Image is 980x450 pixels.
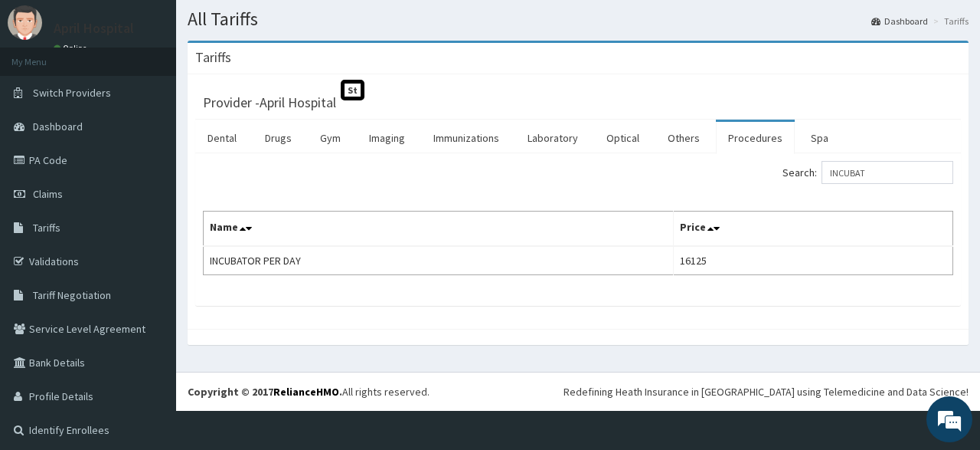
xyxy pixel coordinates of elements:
h1: All Tariffs [188,9,969,29]
div: Minimize live chat window [251,8,288,44]
a: Immunizations [421,122,511,154]
a: Imaging [357,122,417,154]
span: Tariff Negotiation [33,288,111,302]
span: St [341,80,364,100]
span: Switch Providers [33,86,111,100]
span: Claims [33,187,63,201]
a: Optical [594,122,652,154]
span: Tariffs [33,221,60,235]
strong: Copyright © 2017 . [188,385,342,399]
textarea: Type your message and hit 'Enter' [8,293,292,347]
th: Name [204,212,674,247]
a: Drugs [253,122,304,154]
p: April Hospital [54,21,134,35]
a: Others [655,122,712,154]
a: Gym [308,122,353,154]
a: RelianceHMO [273,385,339,399]
h3: Provider - April Hospital [203,96,336,110]
span: We're online! [89,130,211,285]
a: Dashboard [871,15,928,28]
a: Procedures [716,122,795,154]
img: User Image [8,5,42,40]
img: d_794563401_company_1708531726252_794563401 [28,77,62,115]
a: Laboratory [515,122,590,154]
div: Redefining Heath Insurance in [GEOGRAPHIC_DATA] using Telemedicine and Data Science! [563,384,969,399]
a: Online [54,43,90,54]
td: INCUBATOR PER DAY [204,246,674,275]
h3: Tariffs [195,51,231,64]
span: Dashboard [33,120,83,133]
td: 16125 [673,246,952,275]
footer: All rights reserved. [176,372,980,411]
label: Search: [782,161,953,184]
th: Price [673,212,952,247]
a: Spa [799,122,841,154]
li: Tariffs [929,15,969,28]
input: Search: [822,161,953,184]
div: Chat with us now [80,86,257,106]
a: Dental [195,122,249,154]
